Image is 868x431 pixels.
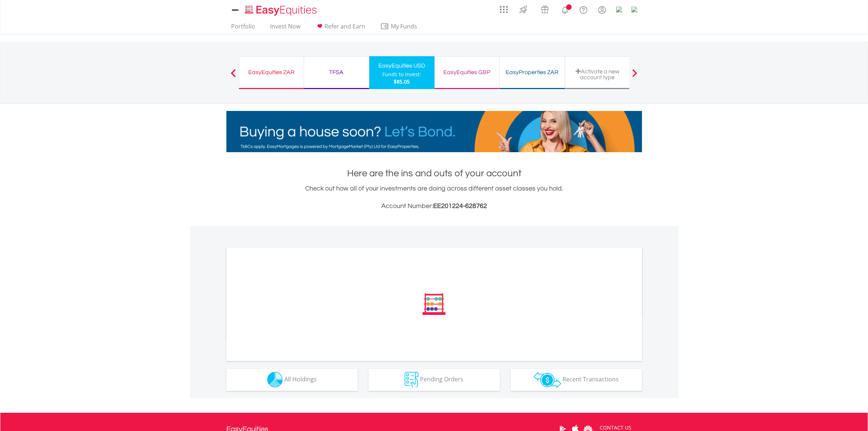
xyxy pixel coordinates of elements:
[226,201,642,211] h3: Account Number:
[374,61,430,71] div: EasyEquities USD
[267,23,303,34] a: Invest Now
[405,372,419,388] img: pending_instructions-wht.png
[226,184,642,211] div: Check out how all of your investments are doing across different asset classes you hold.
[324,22,365,30] span: Refer and Earn
[439,67,495,77] div: EasyEquities GBP
[539,4,551,15] img: vouchers-v2.svg
[369,369,500,391] button: Pending Orders
[267,372,283,388] img: holdings-wht.png
[380,22,428,31] span: My Funds
[511,369,642,391] button: Recent Transactions
[244,67,299,77] div: EasyEquities ZAR
[563,375,619,383] span: Recent Transactions
[631,7,637,12] img: 20px.png
[308,67,365,77] div: TFSA
[495,2,513,14] a: AppsGrid
[593,2,611,18] a: My Profile
[574,2,593,16] a: FAQ's and Support
[394,78,410,85] span: $85.05
[569,68,626,80] div: Activate a new account type
[312,23,368,34] a: Refer and Earn
[500,5,508,14] img: grid-menu-icon.svg
[534,2,556,15] a: Vouchers
[504,67,560,77] div: EasyProperties ZAR
[228,23,258,34] a: Portfolio
[616,7,622,12] img: 20px.png
[244,4,320,16] img: EasyEquities_Logo.png
[556,2,574,16] a: Notifications
[226,369,358,391] button: All Holdings
[226,167,642,180] h1: Here are the ins and outs of your account
[517,4,529,15] img: thrive-v2.svg
[382,71,421,78] div: Funds to invest:
[284,375,317,383] span: All Holdings
[433,203,487,209] span: EE201224-628762
[242,2,320,16] a: Home page
[226,111,642,152] img: EasyMortage Promotion Banner
[420,375,463,383] span: Pending Orders
[534,372,561,388] img: transactions-zar-wht.png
